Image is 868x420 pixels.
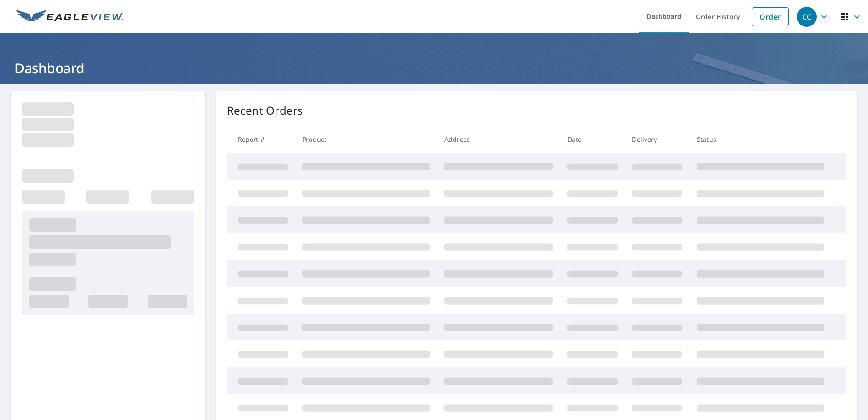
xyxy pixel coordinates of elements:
th: Product [295,126,437,153]
div: CC [797,7,817,27]
img: EV Logo [16,10,123,24]
h1: Dashboard [11,59,857,77]
a: Order [752,7,789,26]
th: Address [437,126,560,153]
th: Date [560,126,625,153]
th: Report # [227,126,296,153]
p: Recent Orders [227,102,303,119]
th: Status [690,126,832,153]
th: Delivery [625,126,690,153]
